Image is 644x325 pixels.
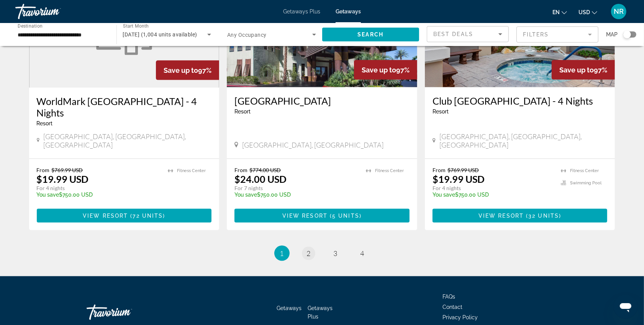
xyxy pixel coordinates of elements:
div: 97% [552,60,615,80]
button: View Resort(72 units) [37,209,212,223]
span: 72 units [133,213,163,219]
nav: Pagination [29,246,615,261]
span: View Resort [478,213,524,219]
span: USD [578,9,590,15]
span: Save up to [164,66,198,74]
span: From [234,167,247,173]
span: en [552,9,560,15]
span: Best Deals [433,31,473,37]
a: FAQs [443,294,456,300]
p: $750.00 USD [234,192,358,198]
a: Club [GEOGRAPHIC_DATA] - 4 Nights [433,95,608,107]
p: $24.00 USD [234,173,287,185]
button: Filter [516,26,598,43]
button: Change currency [578,7,597,18]
span: Fitness Center [375,168,404,173]
span: $774.00 USD [249,167,281,173]
a: Travorium [87,301,163,324]
span: ( ) [128,213,165,219]
span: From [37,167,50,173]
mat-select: Sort by [433,30,502,39]
span: Resort [234,108,251,115]
a: Travorium [15,2,92,21]
span: You save [37,192,59,198]
span: $769.99 USD [52,167,83,173]
iframe: Button to launch messaging window [613,294,638,319]
span: Resort [37,120,53,126]
a: Getaways [336,8,361,15]
span: [GEOGRAPHIC_DATA], [GEOGRAPHIC_DATA], [GEOGRAPHIC_DATA] [43,132,211,149]
span: Map [606,29,618,40]
p: $750.00 USD [433,192,554,198]
span: Any Occupancy [227,32,267,38]
span: You save [433,192,455,198]
span: View Resort [282,213,328,219]
span: $769.99 USD [447,167,479,173]
p: $19.99 USD [37,173,89,185]
span: You save [234,192,257,198]
div: 97% [156,61,219,80]
button: View Resort(32 units) [433,209,608,223]
p: $750.00 USD [37,192,161,198]
span: Swimming Pool [570,181,601,185]
span: 2 [307,249,311,258]
span: Save up to [362,66,396,74]
span: Resort [433,108,449,115]
a: Contact [443,304,463,310]
a: WorldMark [GEOGRAPHIC_DATA] - 4 Nights [37,95,212,118]
span: 1 [280,249,284,258]
button: Search [322,28,420,41]
span: [GEOGRAPHIC_DATA], [GEOGRAPHIC_DATA], [GEOGRAPHIC_DATA] [439,132,608,149]
span: ( ) [524,213,561,219]
span: NR [614,8,624,15]
span: 4 [361,249,364,258]
p: For 7 nights [234,185,358,192]
span: Search [357,31,383,38]
span: 3 [334,249,338,258]
button: View Resort(5 units) [234,209,410,223]
span: Fitness Center [570,168,599,173]
span: [GEOGRAPHIC_DATA], [GEOGRAPHIC_DATA] [242,141,383,149]
a: Privacy Policy [443,314,478,320]
a: Getaways Plus [283,8,320,15]
span: [DATE] (1,004 units available) [123,31,197,38]
a: [GEOGRAPHIC_DATA] [234,95,410,107]
span: 5 units [332,213,359,219]
span: View Resort [83,213,128,219]
p: $19.99 USD [433,173,485,185]
p: For 4 nights [37,185,161,192]
span: Fitness Center [177,168,206,173]
span: Save up to [559,66,594,74]
button: Change language [552,7,567,18]
span: 32 units [528,213,559,219]
span: ( ) [328,213,362,219]
span: Destination [18,23,43,29]
a: Getaways Plus [308,305,333,320]
button: User Menu [609,3,629,20]
p: For 4 nights [433,185,554,192]
span: From [433,167,446,173]
span: Start Month [123,24,149,29]
div: 97% [354,60,417,80]
a: Getaways [277,305,302,311]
